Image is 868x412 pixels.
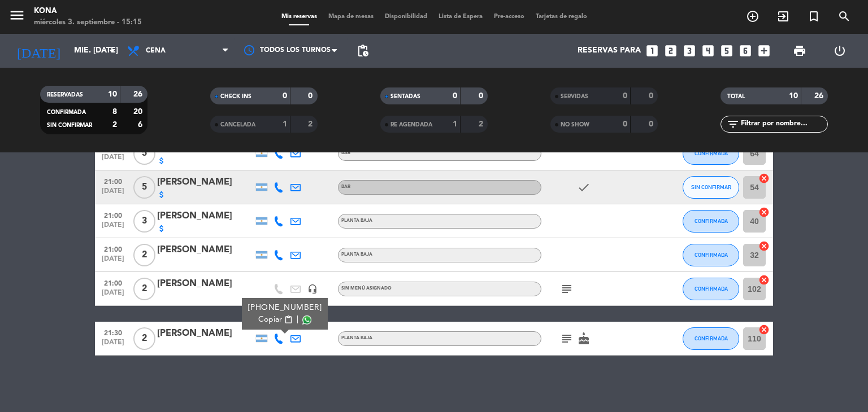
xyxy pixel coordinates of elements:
button: CONFIRMADA [683,142,739,165]
span: [DATE] [99,154,127,166]
span: Sin menú asignado [341,286,392,291]
span: PLANTA BAJA [341,252,372,257]
i: cancel [758,324,770,335]
button: CONFIRMADA [683,210,739,233]
i: check [577,181,591,194]
span: SIN CONFIRMAR [47,122,92,128]
i: exit_to_app [776,10,790,23]
i: cake [577,332,591,345]
strong: 0 [479,92,485,100]
i: attach_money [157,190,166,199]
i: cancel [758,173,770,184]
i: subject [560,332,574,345]
div: Kona [34,6,142,17]
span: Copiar [258,314,282,326]
span: CONFIRMADA [47,109,86,115]
span: BAR [341,185,350,189]
span: Mapa de mesas [323,14,379,20]
strong: 0 [649,92,656,100]
span: 2 [133,327,155,350]
button: CONFIRMADA [683,278,739,300]
span: Pre-acceso [488,14,530,20]
i: looks_5 [719,43,734,58]
span: 21:00 [99,242,127,255]
span: CONFIRMADA [695,252,728,258]
strong: 1 [453,120,457,128]
span: 3 [133,210,155,233]
i: attach_money [157,224,166,233]
span: print [793,44,806,58]
span: [DATE] [99,289,127,302]
div: miércoles 3. septiembre - 15:15 [34,17,142,28]
span: CONFIRMADA [695,286,728,292]
strong: 26 [133,90,145,98]
span: Tarjetas de regalo [530,14,593,20]
span: 21:30 [99,326,127,339]
i: cancel [758,207,770,218]
button: menu [8,7,25,28]
span: BAR [341,151,350,155]
div: [PHONE_NUMBER] [248,302,322,314]
div: [PERSON_NAME] [157,209,253,223]
button: CONFIRMADA [683,327,739,350]
strong: 0 [283,92,287,100]
i: looks_3 [682,43,697,58]
span: 21:00 [99,174,127,187]
span: CONFIRMADA [695,335,728,341]
strong: 26 [814,92,826,100]
strong: 0 [623,120,627,128]
strong: 1 [283,120,287,128]
div: [PERSON_NAME] [157,175,253,190]
span: [DATE] [99,255,127,268]
span: Lista de Espera [433,14,488,20]
i: add_circle_outline [746,10,759,23]
i: headset_mic [307,284,318,294]
strong: 8 [112,108,117,116]
i: looks_one [645,43,659,58]
span: SENTADAS [390,94,420,99]
div: [PERSON_NAME] [157,277,253,291]
span: CONFIRMADA [695,150,728,156]
i: arrow_drop_down [105,44,119,58]
strong: 0 [308,92,315,100]
i: looks_4 [701,43,715,58]
span: | [297,314,299,326]
button: SIN CONFIRMAR [683,176,739,199]
span: 2 [133,244,155,266]
span: Reservas para [578,46,641,55]
i: subject [560,282,574,296]
i: search [837,10,851,23]
span: [DATE] [99,221,127,234]
span: RE AGENDADA [390,122,432,128]
span: Mis reservas [276,14,323,20]
span: Disponibilidad [379,14,433,20]
strong: 0 [623,92,627,100]
i: turned_in_not [807,10,821,23]
strong: 0 [649,120,656,128]
span: TOTAL [727,94,745,99]
span: SIN CONFIRMAR [691,184,731,190]
i: filter_list [726,117,740,131]
span: CONFIRMADA [695,218,728,224]
i: [DATE] [8,38,68,63]
strong: 10 [108,90,117,98]
span: CHECK INS [220,94,251,99]
span: 21:00 [99,276,127,289]
strong: 2 [479,120,485,128]
span: pending_actions [356,44,370,58]
span: 5 [133,142,155,165]
span: [DATE] [99,339,127,352]
span: [DATE] [99,187,127,200]
button: Copiarcontent_paste [258,314,293,326]
span: Cena [146,47,166,55]
div: [PERSON_NAME] [157,243,253,257]
span: content_paste [284,315,293,324]
span: CANCELADA [220,122,255,128]
strong: 0 [453,92,457,100]
input: Filtrar por nombre... [740,118,827,130]
i: attach_money [157,156,166,165]
span: PLANTA BAJA [341,336,372,340]
i: add_box [757,43,771,58]
i: cancel [758,274,770,286]
span: NO SHOW [561,122,589,128]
